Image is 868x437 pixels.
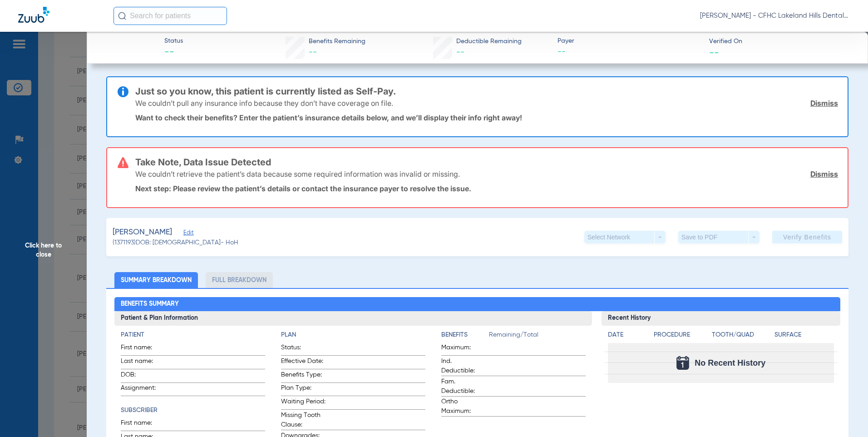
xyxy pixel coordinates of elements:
span: DOB: [121,370,165,382]
h4: Plan [281,330,425,340]
h4: Benefits [441,330,489,340]
p: Want to check their benefits? Enter the patient’s insurance details below, and we’ll display thei... [135,113,838,122]
span: No Recent History [695,358,765,367]
span: Fam. Deductible: [441,377,486,396]
h2: Benefits Summary [114,297,841,312]
span: Status: [281,343,325,355]
span: Last name: [121,357,165,369]
h4: Surface [774,330,834,340]
a: Dismiss [810,99,838,108]
app-breakdown-title: Procedure [654,330,709,343]
span: Remaining/Total [489,330,586,343]
app-breakdown-title: Benefits [441,330,489,343]
li: Full Breakdown [206,272,273,288]
span: -- [557,46,701,58]
h3: Recent History [602,311,840,326]
h3: Take Note, Data Issue Detected [135,158,838,167]
span: [PERSON_NAME] [113,227,172,238]
span: Benefits Remaining [309,37,365,46]
span: -- [164,46,183,59]
h3: Just so you know, this patient is currently listed as Self-Pay. [135,87,838,96]
h4: Tooth/Quad [712,330,771,340]
span: Deductible Remaining [456,37,522,46]
h4: Subscriber [121,406,265,415]
h4: Patient [121,330,265,340]
app-breakdown-title: Surface [774,330,834,343]
p: Next step: Please review the patient’s details or contact the insurance payer to resolve the issue. [135,184,838,193]
img: info-icon [118,86,128,97]
span: -- [309,48,317,56]
span: First name: [121,418,165,431]
span: Missing Tooth Clause: [281,411,325,430]
h4: Date [608,330,646,340]
app-breakdown-title: Date [608,330,646,343]
img: Search Icon [118,12,126,20]
app-breakdown-title: Tooth/Quad [712,330,771,343]
p: We couldn’t retrieve the patient’s data because some required information was invalid or missing. [135,169,460,179]
img: Calendar [676,356,689,370]
span: (1371193) DOB: [DEMOGRAPHIC_DATA] - HoH [113,238,238,248]
img: error-icon [118,157,128,168]
span: Maximum: [441,343,486,355]
h4: Procedure [654,330,709,340]
span: First name: [121,343,165,355]
span: Verified On [709,37,853,46]
h3: Patient & Plan Information [114,311,592,326]
span: Ind. Deductible: [441,357,486,376]
input: Search for patients [113,7,227,25]
a: Dismiss [810,169,838,179]
span: Benefits Type: [281,370,325,382]
span: -- [709,47,719,57]
span: Effective Date: [281,357,325,369]
span: Assignment: [121,383,165,396]
iframe: Chat Widget [823,393,868,437]
span: Plan Type: [281,383,325,396]
p: We couldn’t pull any insurance info because they don’t have coverage on file. [135,99,393,108]
img: Zuub Logo [18,7,49,23]
span: Edit [183,229,192,238]
span: Waiting Period: [281,397,325,409]
span: Ortho Maximum: [441,397,486,416]
li: Summary Breakdown [114,272,198,288]
span: [PERSON_NAME] - CFHC Lakeland Hills Dental [700,11,850,20]
span: Payer [557,36,701,46]
span: -- [456,48,464,56]
span: Status [164,36,183,46]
